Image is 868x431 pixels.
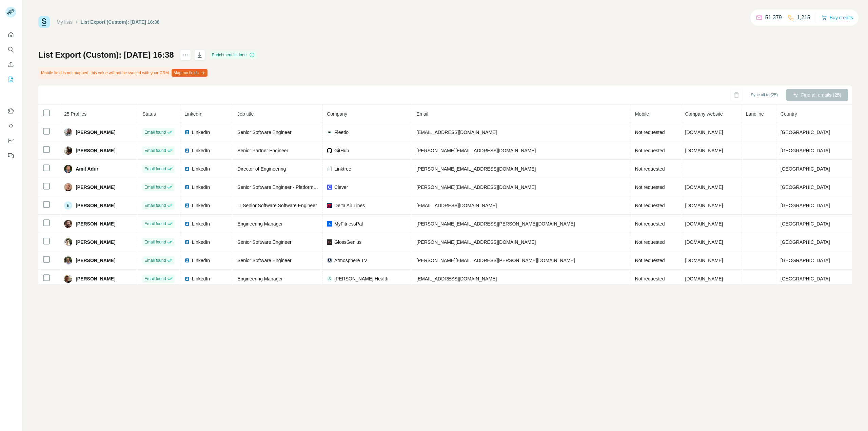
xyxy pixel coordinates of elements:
span: [DOMAIN_NAME] [685,203,723,208]
span: Not requested [635,239,665,245]
img: Avatar [64,220,72,228]
img: company-logo [327,148,332,153]
span: Job title [237,111,254,117]
span: LinkedIn [192,147,210,154]
span: Email found [144,257,166,263]
p: 1,215 [797,14,810,22]
img: LinkedIn logo [184,258,190,263]
img: company-logo [327,258,332,263]
span: [PERSON_NAME] Health [334,275,389,282]
button: Search [5,43,16,56]
div: List Export (Custom): [DATE] 16:38 [81,19,160,25]
span: Email found [144,148,166,154]
span: Email found [144,166,166,172]
span: LinkedIn [192,165,210,172]
span: Not requested [635,203,665,208]
span: [GEOGRAPHIC_DATA] [781,221,830,227]
button: Feedback [5,150,16,162]
img: LinkedIn logo [184,239,190,245]
div: Mobile field is not mapped, this value will not be synced with your CRM [38,67,209,79]
img: company-logo [327,130,332,135]
span: Not requested [635,148,665,153]
span: [PERSON_NAME] [76,257,115,264]
span: Country [781,111,797,117]
span: [DOMAIN_NAME] [685,221,723,227]
button: Enrich CSV [5,58,16,71]
span: [PERSON_NAME] [76,147,115,154]
img: LinkedIn logo [184,221,190,227]
span: Not requested [635,258,665,263]
button: Sync all to (25) [746,90,783,100]
span: Senior Software Engineer - Platform & Infrastructure [237,184,347,190]
span: [PERSON_NAME][EMAIL_ADDRESS][PERSON_NAME][DOMAIN_NAME] [416,221,575,227]
img: Avatar [64,165,72,173]
span: [GEOGRAPHIC_DATA] [781,203,830,208]
span: Fleetio [334,129,349,136]
span: Director of Engineering [237,166,286,172]
span: Mobile [635,111,649,117]
span: [GEOGRAPHIC_DATA] [781,239,830,245]
img: company-logo [327,276,332,281]
button: Map my fields [172,69,208,77]
span: GitHub [334,147,349,154]
span: [GEOGRAPHIC_DATA] [781,166,830,172]
span: LinkedIn [192,239,210,246]
span: [PERSON_NAME][EMAIL_ADDRESS][PERSON_NAME][DOMAIN_NAME] [416,258,575,263]
span: Not requested [635,130,665,135]
img: company-logo [327,221,332,227]
span: Company website [685,111,723,117]
span: [GEOGRAPHIC_DATA] [781,148,830,153]
div: Enrichment is done [210,51,257,59]
img: LinkedIn logo [184,148,190,153]
span: Email found [144,276,166,282]
span: LinkedIn [192,202,210,209]
span: [PERSON_NAME] [76,239,115,246]
span: [PERSON_NAME] [76,220,115,227]
button: actions [180,50,191,60]
span: Company [327,111,347,117]
span: Email found [144,221,166,227]
span: [EMAIL_ADDRESS][DOMAIN_NAME] [416,130,497,135]
span: [PERSON_NAME][EMAIL_ADDRESS][DOMAIN_NAME] [416,184,536,190]
span: Engineering Manager [237,221,283,227]
span: LinkedIn [184,111,202,117]
span: Senior Software Engineer [237,239,292,245]
span: LinkedIn [192,184,210,191]
span: [GEOGRAPHIC_DATA] [781,184,830,190]
img: LinkedIn logo [184,130,190,135]
span: [PERSON_NAME][EMAIL_ADDRESS][DOMAIN_NAME] [416,166,536,172]
span: Senior Software Engineer [237,258,292,263]
img: Avatar [64,256,72,265]
span: Email found [144,202,166,209]
span: GlossGenius [334,239,361,246]
img: company-logo [327,203,332,208]
span: Sync all to (25) [751,92,778,98]
span: Not requested [635,276,665,281]
img: Avatar [64,183,72,191]
img: LinkedIn logo [184,166,190,172]
span: [DOMAIN_NAME] [685,130,723,135]
button: Buy credits [822,13,853,22]
img: LinkedIn logo [184,276,190,281]
span: Not requested [635,221,665,227]
a: My lists [57,19,73,25]
span: Landline [746,111,764,117]
img: Surfe Logo [38,16,50,28]
img: company-logo [327,239,332,245]
button: Use Surfe on LinkedIn [5,105,16,117]
img: Avatar [64,128,72,136]
img: company-logo [327,184,332,190]
img: Avatar [64,275,72,283]
span: Engineering Manager [237,276,283,281]
img: Avatar [64,238,72,246]
span: [PERSON_NAME][EMAIL_ADDRESS][DOMAIN_NAME] [416,239,536,245]
span: 25 Profiles [64,111,86,117]
button: My lists [5,73,16,85]
span: [DOMAIN_NAME] [685,239,723,245]
span: Email found [144,239,166,245]
span: IT Senior Software Software Engineer [237,203,317,208]
span: [PERSON_NAME][EMAIL_ADDRESS][DOMAIN_NAME] [416,148,536,153]
span: [PERSON_NAME] [76,129,115,136]
span: LinkedIn [192,275,210,282]
span: [DOMAIN_NAME] [685,148,723,153]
